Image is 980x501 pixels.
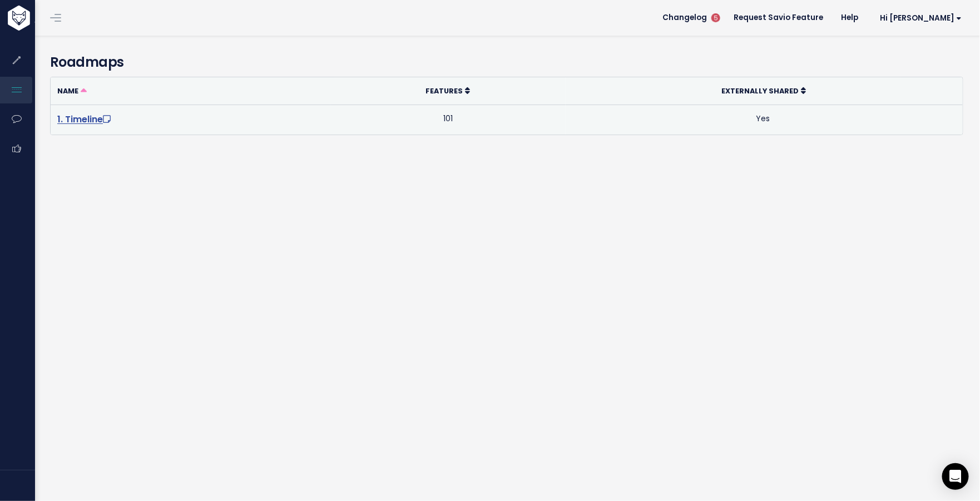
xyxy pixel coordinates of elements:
div: Open Intercom Messenger [942,463,969,490]
span: 5 [711,13,720,22]
a: Name [57,85,87,96]
td: 101 [330,105,565,135]
a: Externally Shared [722,85,806,96]
a: Help [832,9,867,26]
img: logo-white.9d6f32f41409.svg [5,6,91,31]
a: Features [425,85,470,96]
h4: Roadmaps [50,52,963,72]
span: Features [425,86,463,96]
span: Externally Shared [722,86,799,96]
td: Yes [566,105,963,135]
span: Hi [PERSON_NAME] [880,14,962,22]
span: Name [57,86,78,96]
span: Changelog [662,14,707,22]
a: Hi [PERSON_NAME] [867,9,971,27]
a: Request Savio Feature [725,9,832,26]
a: 1. Timeline [57,113,113,126]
